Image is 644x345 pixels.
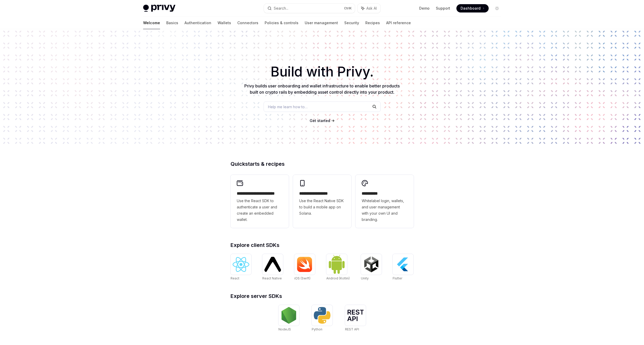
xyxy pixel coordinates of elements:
a: REST APIREST API [345,305,366,332]
span: Get started [310,118,330,123]
a: Security [344,17,359,29]
a: UnityUnity [361,254,382,281]
a: Connectors [237,17,258,29]
span: Help me learn how to… [268,104,308,110]
button: Search...CtrlK [264,4,355,13]
img: iOS (Swift) [296,257,313,272]
span: Ctrl K [344,6,352,10]
a: Wallets [218,17,231,29]
a: Android (Kotlin)Android (Kotlin) [326,254,350,281]
a: FlutterFlutter [393,254,413,281]
span: Python [312,327,322,331]
a: Authentication [184,17,211,29]
a: **** *****Whitelabel login, wallets, and user management with your own UI and branding. [355,175,414,228]
span: Build with Privy. [271,67,374,76]
button: Ask AI [358,4,380,13]
span: Use the React Native SDK to build a mobile app on Solana. [299,198,345,216]
button: Toggle dark mode [493,4,501,12]
a: Recipes [365,17,380,29]
span: Dashboard [461,6,481,11]
a: API reference [386,17,411,29]
a: Demo [419,6,430,11]
span: Privy builds user onboarding and wallet infrastructure to enable better products built on crypto ... [244,83,400,95]
span: Ask AI [366,6,377,11]
a: NodeJSNodeJS [278,305,299,332]
a: ReactReact [231,254,251,281]
a: User management [305,17,338,29]
img: React Native [264,257,281,272]
img: REST API [347,310,364,321]
span: Flutter [393,276,402,280]
span: Explore server SDKs [231,293,282,299]
span: Quickstarts & recipes [231,161,285,167]
a: PythonPython [312,305,333,332]
img: NodeJS [280,307,297,324]
span: iOS (Swift) [294,276,310,280]
span: Whitelabel login, wallets, and user management with your own UI and branding. [362,198,407,223]
a: Support [436,6,450,11]
span: React [231,276,239,280]
div: Search... [274,5,288,11]
span: React Native [262,276,282,280]
img: Python [314,307,330,324]
img: React [233,257,249,272]
img: light logo [143,5,175,12]
a: Basics [166,17,178,29]
img: Unity [363,256,380,273]
a: React NativeReact Native [262,254,283,281]
span: REST API [345,327,359,331]
a: Get started [310,118,330,123]
img: Flutter [395,256,411,273]
span: Unity [361,276,369,280]
a: Policies & controls [265,17,298,29]
img: Android (Kotlin) [328,254,345,274]
a: **** **** **** ***Use the React Native SDK to build a mobile app on Solana. [293,175,351,228]
a: iOS (Swift)iOS (Swift) [294,254,315,281]
a: Welcome [143,17,160,29]
span: Android (Kotlin) [326,276,350,280]
span: NodeJS [278,327,291,331]
span: Use the React SDK to authenticate a user and create an embedded wallet. [237,198,283,223]
a: Dashboard [456,4,489,12]
span: Explore client SDKs [231,242,279,248]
